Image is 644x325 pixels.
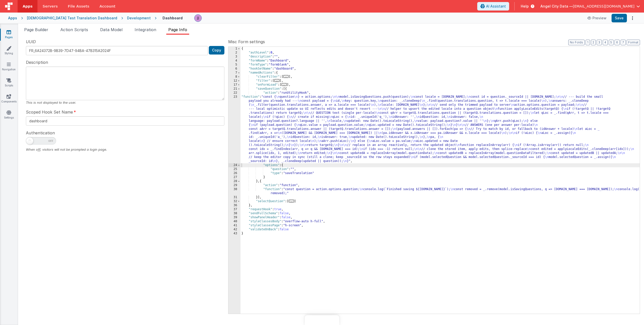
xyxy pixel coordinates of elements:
[521,4,529,9] span: Help
[289,200,294,202] span: ...
[540,4,573,9] span: Angel City Data —
[621,40,626,45] button: 7
[24,27,48,32] span: Page Builder
[228,228,240,232] div: 42
[228,187,240,195] div: 30
[615,40,620,45] button: 6
[612,14,627,22] button: Save
[228,195,240,199] div: 31
[274,79,280,82] span: ...
[26,59,48,65] span: Description
[228,167,240,171] div: 25
[597,40,602,45] button: 3
[228,175,240,179] div: 27
[228,75,240,79] div: 8
[568,40,585,45] button: No Folds
[68,4,90,9] span: File Assets
[228,163,240,167] div: 24
[228,59,240,63] div: 4
[228,83,240,87] div: 17
[228,91,240,95] div: 22
[228,211,240,215] div: 38
[573,4,634,9] span: [EMAIL_ADDRESS][DOMAIN_NAME]
[228,232,240,236] div: 43
[228,179,240,183] div: 28
[135,27,156,32] span: Integration
[26,100,224,105] div: This is not displayed to the user.
[228,95,240,163] div: 23
[27,16,117,21] div: [DEMOGRAPHIC_DATA] Test Translation Dashboard
[26,109,73,115] span: Scoped Hook Set Name
[60,27,88,32] span: Action Scripts
[26,39,36,45] span: UUID
[26,147,224,152] div: When off, visitors will not be prompted a login page.
[228,199,240,203] div: 32
[228,215,240,220] div: 39
[591,40,596,45] button: 2
[486,4,506,9] span: AI Assistant
[627,40,640,45] button: Format
[228,224,240,228] div: 41
[228,67,240,71] div: 6
[228,79,240,83] div: 12
[228,55,240,59] div: 3
[281,83,287,86] span: ...
[228,63,240,67] div: 5
[228,39,265,45] span: Misc Form settings
[228,87,240,91] div: 21
[477,2,509,11] button: AI Assistant
[629,15,636,22] button: Options
[228,171,240,175] div: 26
[168,27,187,32] span: Page Info
[228,203,240,207] div: 36
[283,75,289,78] span: ...
[228,47,240,51] div: 1
[228,207,240,211] div: 37
[163,16,183,20] h4: Dashboard
[586,40,590,45] button: 1
[194,15,202,22] img: a41cce6c0a0b39deac5cad64cb9bd16a
[228,183,240,187] div: 29
[209,46,224,55] button: Copy
[127,16,151,21] div: Development
[23,4,32,9] span: Apps
[43,4,58,9] span: Servers
[603,40,608,45] button: 4
[8,16,17,21] div: Apps
[584,14,610,22] button: Preview
[540,4,640,9] button: Angel City Data — [EMAIL_ADDRESS][DOMAIN_NAME]
[26,130,55,136] span: Authentication
[609,40,614,45] button: 5
[228,220,240,224] div: 40
[228,71,240,75] div: 7
[228,51,240,55] div: 2
[100,27,123,32] span: Data Model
